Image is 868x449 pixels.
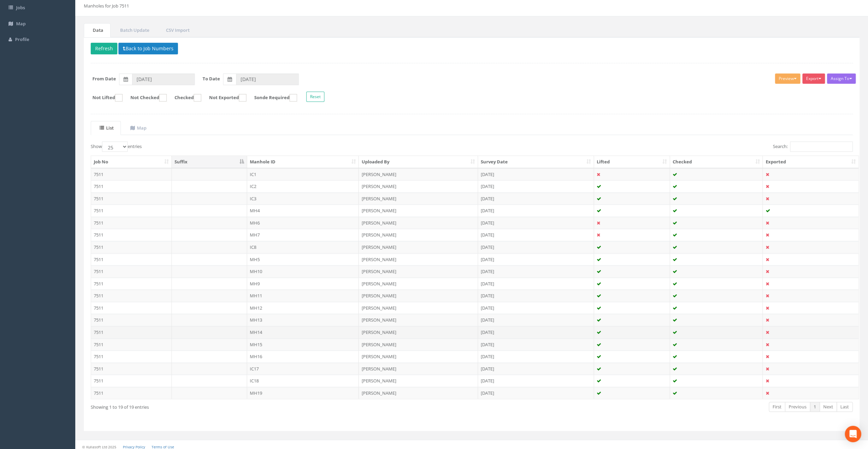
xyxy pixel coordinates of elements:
[102,141,128,152] select: Showentries
[132,73,195,85] input: From Date
[359,350,478,363] td: [PERSON_NAME]
[837,402,853,412] a: Last
[478,180,594,192] td: [DATE]
[478,277,594,290] td: [DATE]
[359,204,478,217] td: [PERSON_NAME]
[91,253,172,266] td: 7511
[247,387,359,399] td: MH19
[130,125,146,131] uib-tab-heading: Map
[91,168,172,180] td: 7511
[790,141,853,152] input: Search:
[478,229,594,241] td: [DATE]
[91,326,172,338] td: 7511
[478,241,594,253] td: [DATE]
[247,265,359,277] td: MH10
[359,241,478,253] td: [PERSON_NAME]
[478,387,594,399] td: [DATE]
[359,156,478,168] th: Uploaded By: activate to sort column ascending
[91,141,142,152] label: Show entries
[91,156,172,168] th: Job No: activate to sort column ascending
[359,314,478,326] td: [PERSON_NAME]
[100,125,114,131] uib-tab-heading: List
[91,192,172,205] td: 7511
[359,168,478,180] td: [PERSON_NAME]
[247,241,359,253] td: IC8
[478,326,594,338] td: [DATE]
[202,94,246,101] label: Not Exported
[91,401,402,410] div: Showing 1 to 19 of 19 entries
[359,229,478,241] td: [PERSON_NAME]
[91,241,172,253] td: 7511
[91,387,172,399] td: 7511
[118,43,178,54] button: Back to Job Numbers
[111,23,156,37] a: Batch Update
[247,289,359,302] td: MH11
[247,192,359,205] td: IC3
[203,76,220,82] label: To Date
[15,36,29,42] span: Profile
[478,314,594,326] td: [DATE]
[168,94,201,101] label: Checked
[819,402,837,412] a: Next
[91,277,172,290] td: 7511
[827,73,856,84] button: Assign To
[478,265,594,277] td: [DATE]
[157,23,197,37] a: CSV Import
[478,217,594,229] td: [DATE]
[247,277,359,290] td: MH9
[247,253,359,266] td: MH5
[359,277,478,290] td: [PERSON_NAME]
[478,302,594,314] td: [DATE]
[478,204,594,217] td: [DATE]
[16,21,26,27] span: Map
[359,387,478,399] td: [PERSON_NAME]
[247,363,359,375] td: IC17
[91,265,172,277] td: 7511
[775,73,800,84] button: Preview
[16,4,25,11] span: Jobs
[91,314,172,326] td: 7511
[247,217,359,229] td: MH6
[92,76,116,82] label: From Date
[247,204,359,217] td: MH4
[247,229,359,241] td: MH7
[247,350,359,363] td: MH16
[247,375,359,387] td: IC18
[359,302,478,314] td: [PERSON_NAME]
[91,229,172,241] td: 7511
[359,363,478,375] td: [PERSON_NAME]
[247,338,359,351] td: MH15
[306,92,324,102] button: Reset
[236,73,299,85] input: To Date
[359,192,478,205] td: [PERSON_NAME]
[121,121,154,135] a: Map
[124,94,167,101] label: Not Checked
[478,168,594,180] td: [DATE]
[91,121,121,135] a: List
[845,426,861,442] div: Open Intercom Messenger
[478,350,594,363] td: [DATE]
[359,375,478,387] td: [PERSON_NAME]
[359,289,478,302] td: [PERSON_NAME]
[247,94,297,101] label: Sonde Required
[478,156,594,168] th: Survey Date: activate to sort column ascending
[773,141,853,152] label: Search:
[91,375,172,387] td: 7511
[478,289,594,302] td: [DATE]
[91,338,172,351] td: 7511
[91,363,172,375] td: 7511
[91,289,172,302] td: 7511
[802,73,825,84] button: Export
[247,180,359,192] td: IC2
[91,217,172,229] td: 7511
[247,326,359,338] td: MH14
[359,265,478,277] td: [PERSON_NAME]
[84,3,129,9] li: Manholes for Job 7511
[769,402,785,412] a: First
[84,23,111,37] a: Data
[91,302,172,314] td: 7511
[172,156,247,168] th: Suffix: activate to sort column descending
[359,253,478,266] td: [PERSON_NAME]
[247,156,359,168] th: Manhole ID: activate to sort column ascending
[670,156,763,168] th: Checked: activate to sort column ascending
